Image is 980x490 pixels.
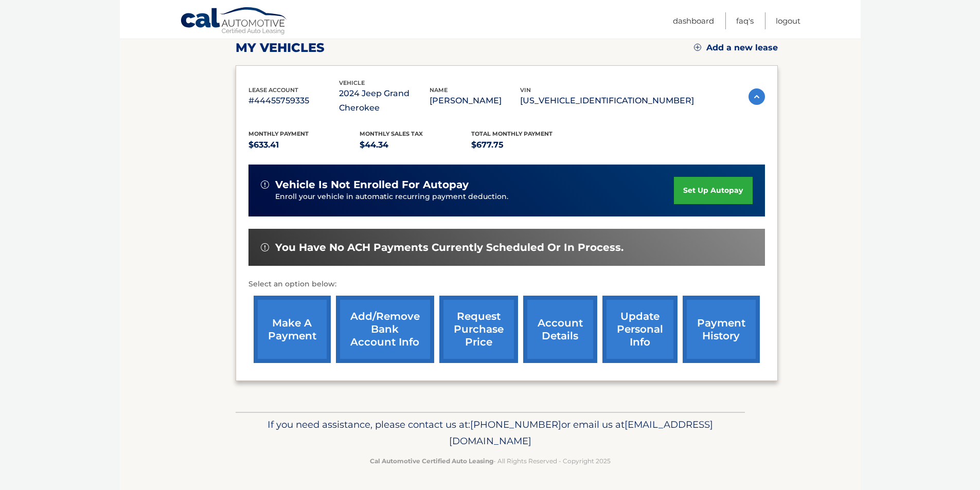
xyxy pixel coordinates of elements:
[776,12,800,29] a: Logout
[694,43,778,53] a: Add a new lease
[736,12,754,29] a: FAQ's
[430,86,448,94] span: name
[471,130,553,137] span: Total Monthly Payment
[242,456,738,466] p: - All Rights Reserved - Copyright 2025
[520,94,694,108] p: [US_VEHICLE_IDENTIFICATION_NUMBER]
[339,79,365,86] span: vehicle
[248,278,765,291] p: Select an option below:
[248,138,360,152] p: $633.41
[248,94,339,108] p: #44455759335
[360,138,471,152] p: $44.34
[275,191,674,203] p: Enroll your vehicle in automatic recurring payment deduction.
[248,86,298,94] span: lease account
[523,296,597,363] a: account details
[261,243,269,251] img: alert-white.svg
[439,296,518,363] a: request purchase price
[180,7,288,37] a: Cal Automotive
[673,12,714,29] a: Dashboard
[471,138,583,152] p: $677.75
[236,40,325,56] h2: my vehicles
[370,457,493,465] strong: Cal Automotive Certified Auto Leasing
[248,130,309,137] span: Monthly Payment
[336,296,434,363] a: Add/Remove bank account info
[683,296,760,363] a: payment history
[674,177,752,204] a: set up autopay
[261,180,269,189] img: alert-white.svg
[694,44,701,51] img: add.svg
[749,88,765,105] img: accordion-active.svg
[602,296,678,363] a: update personal info
[520,86,531,94] span: vin
[242,416,738,449] p: If you need assistance, please contact us at: or email us at
[275,178,469,191] span: vehicle is not enrolled for autopay
[254,296,331,363] a: make a payment
[430,94,520,108] p: [PERSON_NAME]
[275,241,623,254] span: You have no ACH payments currently scheduled or in process.
[360,130,423,137] span: Monthly sales Tax
[470,419,561,430] span: [PHONE_NUMBER]
[339,86,430,115] p: 2024 Jeep Grand Cherokee
[449,419,713,447] span: [EMAIL_ADDRESS][DOMAIN_NAME]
